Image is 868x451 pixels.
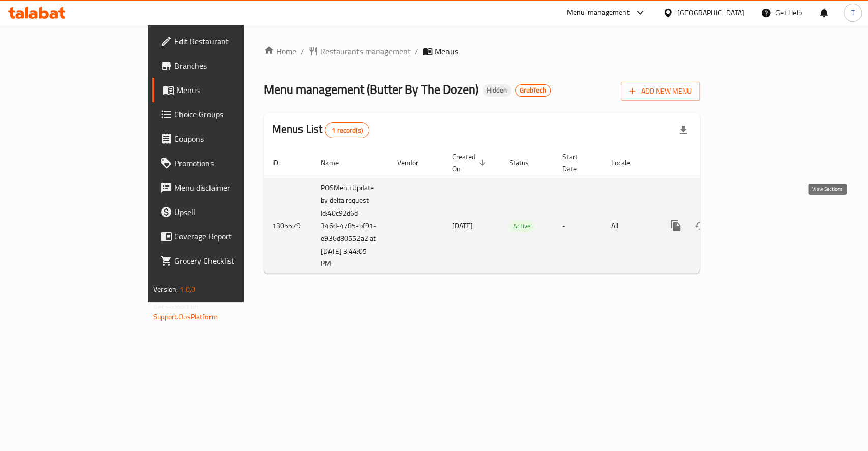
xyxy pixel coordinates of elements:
[264,147,769,274] table: enhanced table
[301,45,304,57] li: /
[313,178,389,274] td: POSMenu Update by delta request Id:40c92d6d-346d-4785-bf91-e936d80552a2 at [DATE] 3:44:05 PM
[320,45,411,57] span: Restaurants management
[621,82,700,101] button: Add New Menu
[152,127,293,151] a: Coupons
[153,310,218,323] a: Support.OpsPlatform
[174,59,285,72] span: Branches
[435,45,458,57] span: Menus
[152,102,293,127] a: Choice Groups
[179,283,195,296] span: 1.0.0
[153,283,178,296] span: Version:
[264,45,700,57] nav: breadcrumb
[688,214,712,238] button: Change Status
[509,220,535,232] span: Active
[603,178,655,274] td: All
[325,126,369,135] span: 1 record(s)
[452,219,473,232] span: [DATE]
[671,118,696,142] div: Export file
[152,200,293,224] a: Upsell
[325,122,369,138] div: Total records count
[264,78,478,101] span: Menu management ( Butter By The Dozen )
[655,147,769,178] th: Actions
[174,133,285,145] span: Coupons
[174,108,285,121] span: Choice Groups
[509,157,542,169] span: Status
[152,249,293,273] a: Grocery Checklist
[174,206,285,218] span: Upsell
[153,300,200,313] span: Get support on:
[174,255,285,267] span: Grocery Checklist
[152,29,293,53] a: Edit Restaurant
[554,178,603,274] td: -
[397,157,432,169] span: Vendor
[272,122,369,138] h2: Menus List
[174,35,285,47] span: Edit Restaurant
[308,45,411,57] a: Restaurants management
[152,224,293,249] a: Coverage Report
[851,7,854,18] span: T
[629,85,692,98] span: Add New Menu
[152,151,293,175] a: Promotions
[452,151,489,175] span: Created On
[174,157,285,169] span: Promotions
[677,7,744,18] div: [GEOGRAPHIC_DATA]
[174,182,285,194] span: Menu disclaimer
[174,230,285,243] span: Coverage Report
[152,78,293,102] a: Menus
[516,86,550,95] span: GrubTech
[664,214,688,238] button: more
[415,45,418,57] li: /
[562,151,591,175] span: Start Date
[176,84,285,96] span: Menus
[509,220,535,232] div: Active
[272,157,291,169] span: ID
[483,84,511,97] div: Hidden
[483,86,511,95] span: Hidden
[611,157,643,169] span: Locale
[152,175,293,200] a: Menu disclaimer
[152,53,293,78] a: Branches
[321,157,352,169] span: Name
[567,7,630,19] div: Menu-management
